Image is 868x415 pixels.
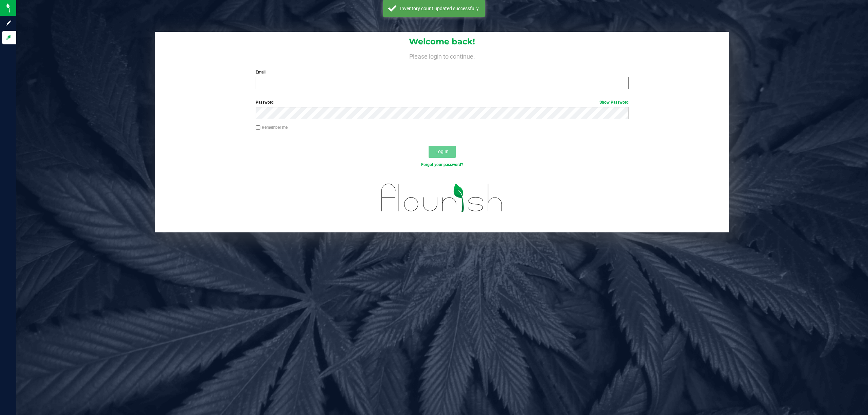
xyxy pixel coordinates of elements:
div: Inventory count updated successfully. [400,5,480,12]
img: flourish_logo.svg [370,175,514,221]
a: Show Password [599,100,629,105]
label: Remember me [256,124,288,130]
input: Remember me [256,125,260,130]
button: Log In [429,146,456,158]
inline-svg: Log in [5,34,12,41]
inline-svg: Sign up [5,20,12,26]
span: Log In [435,149,449,154]
label: Email [256,69,629,75]
h1: Welcome back! [155,37,730,46]
h4: Please login to continue. [155,51,730,60]
a: Forgot your password? [421,162,463,167]
span: Password [256,100,274,105]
